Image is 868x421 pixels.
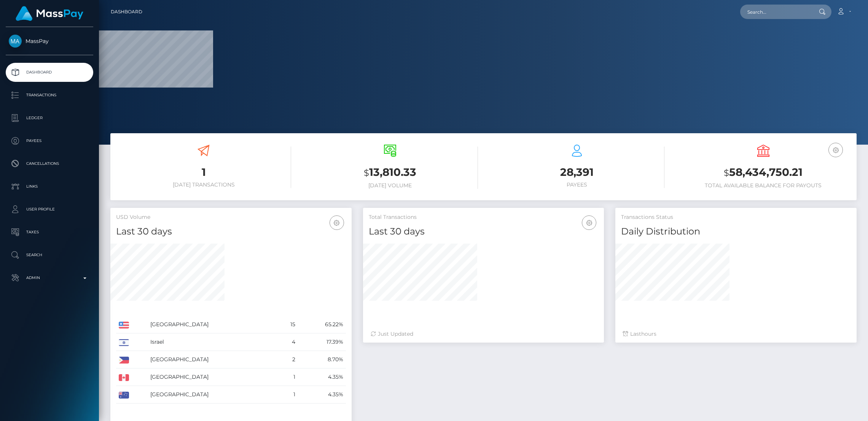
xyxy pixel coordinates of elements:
img: US.png [119,322,129,329]
img: MassPay [9,35,22,48]
a: Admin [6,268,93,287]
a: Ledger [6,108,93,128]
a: User Profile [6,200,93,219]
a: Dashboard [6,63,93,82]
h5: Total Transactions [369,214,599,221]
td: [GEOGRAPHIC_DATA] [148,316,277,333]
h5: USD Volume [116,214,346,221]
td: 65.22% [298,316,346,333]
a: Transactions [6,86,93,105]
h4: Last 30 days [116,225,346,238]
td: 17.39% [298,333,346,351]
h6: Payees [489,182,664,188]
td: 8.70% [298,351,346,368]
img: MassPay Logo [16,6,83,21]
img: PH.png [119,357,129,364]
p: Dashboard [9,67,90,78]
div: Last hours [623,330,849,338]
div: Just Updated [371,330,597,338]
p: Links [9,181,90,192]
h6: [DATE] Transactions [116,182,291,188]
a: Links [6,177,93,196]
img: CA.png [119,374,129,381]
h3: 28,391 [489,165,664,180]
h4: Last 30 days [369,225,599,238]
small: $ [364,167,369,178]
a: Cancellations [6,154,93,173]
h6: Total Available Balance for Payouts [676,182,851,189]
a: Taxes [6,223,93,242]
td: 1 [277,386,298,403]
img: IL.png [119,339,129,346]
a: Payees [6,131,93,150]
h3: 58,434,750.21 [676,165,851,180]
img: AU.png [119,392,129,399]
td: [GEOGRAPHIC_DATA] [148,351,277,368]
span: MassPay [6,38,93,45]
p: Transactions [9,89,90,101]
h4: Daily Distribution [621,225,851,238]
h3: 13,810.33 [303,165,478,180]
td: [GEOGRAPHIC_DATA] [148,386,277,403]
p: Payees [9,135,90,147]
td: 4.35% [298,386,346,403]
small: $ [724,167,729,178]
a: Search [6,246,93,265]
td: [GEOGRAPHIC_DATA] [148,368,277,386]
input: Search... [740,5,812,19]
td: 2 [277,351,298,368]
h6: [DATE] Volume [303,182,478,189]
h5: Transactions Status [621,214,851,221]
td: Israel [148,333,277,351]
p: Ledger [9,112,90,124]
td: 4 [277,333,298,351]
h3: 1 [116,165,291,180]
a: Dashboard [111,4,142,20]
td: 15 [277,316,298,333]
p: Search [9,249,90,261]
td: 1 [277,368,298,386]
p: Admin [9,272,90,284]
p: Taxes [9,226,90,238]
p: User Profile [9,204,90,215]
p: Cancellations [9,158,90,169]
td: 4.35% [298,368,346,386]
